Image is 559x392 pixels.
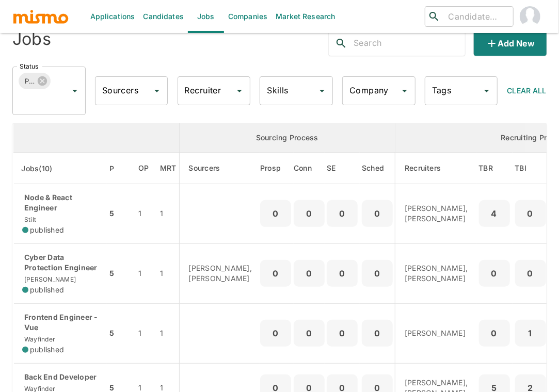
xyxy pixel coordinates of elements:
[12,29,51,50] h4: Jobs
[298,326,321,340] p: 0
[189,263,252,284] p: [PERSON_NAME], [PERSON_NAME]
[294,153,325,184] th: Connections
[107,303,130,363] td: 5
[366,206,389,221] p: 0
[68,84,82,98] button: Open
[19,75,40,87] span: Published
[22,372,99,382] p: Back End Developer
[325,153,360,184] th: Sent Emails
[397,84,412,98] button: Open
[130,303,157,363] td: 1
[157,243,179,303] td: 1
[157,303,179,363] td: 1
[179,123,395,153] th: Sourcing Process
[366,266,389,281] p: 0
[179,153,260,184] th: Sourcers
[298,266,321,281] p: 0
[513,153,549,184] th: To Be Interviewed
[30,345,64,355] span: published
[366,326,389,340] p: 0
[232,84,247,98] button: Open
[22,216,36,223] span: Stilt
[331,266,354,281] p: 0
[444,9,509,24] input: Candidate search
[315,84,329,98] button: Open
[22,192,99,213] p: Node & React Engineer
[476,153,513,184] th: To Be Reviewed
[20,62,38,71] label: Status
[405,203,468,224] p: [PERSON_NAME], [PERSON_NAME]
[22,162,66,175] span: Jobs(10)
[354,35,465,52] input: Search
[150,84,164,98] button: Open
[157,184,179,244] td: 1
[107,153,130,184] th: Priority
[395,153,476,184] th: Recruiters
[519,266,542,281] p: 0
[130,184,157,244] td: 1
[22,275,76,283] span: [PERSON_NAME]
[360,153,395,184] th: Sched
[260,153,294,184] th: Prospects
[22,335,55,343] span: Wayfinder
[483,206,506,221] p: 4
[19,73,51,89] div: Published
[30,285,64,295] span: published
[519,206,542,221] p: 0
[22,252,99,273] p: Cyber Data Protection Engineer
[157,153,179,184] th: Market Research Total
[507,86,547,95] span: Clear All
[22,312,99,333] p: Frontend Engineer - Vue
[298,206,321,221] p: 0
[483,266,506,281] p: 0
[405,328,468,338] p: [PERSON_NAME]
[30,225,64,235] span: published
[12,9,69,24] img: logo
[480,84,494,98] button: Open
[107,184,130,244] td: 5
[520,6,540,27] img: Carmen Vilachá
[130,153,157,184] th: Open Positions
[109,162,127,175] span: P
[329,31,354,56] button: search
[264,326,287,340] p: 0
[264,266,287,281] p: 0
[519,326,542,340] p: 1
[474,31,547,56] button: Add new
[264,206,287,221] p: 0
[331,326,354,340] p: 0
[130,243,157,303] td: 1
[107,243,130,303] td: 5
[331,206,354,221] p: 0
[483,326,506,340] p: 0
[405,263,468,284] p: [PERSON_NAME], [PERSON_NAME]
